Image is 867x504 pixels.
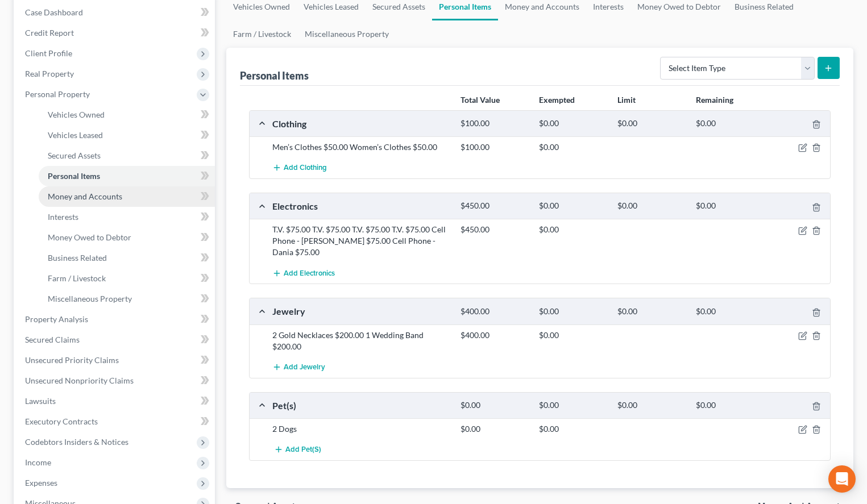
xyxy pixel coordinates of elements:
[39,145,215,166] a: Secured Assets
[48,110,105,119] span: Vehicles Owned
[272,439,322,460] button: Add Pet(s)
[39,248,215,268] a: Business Related
[48,232,131,242] span: Money Owed to Debtor
[267,141,455,153] div: Men’s Clothes $50.00 Women’s Clothes $50.00
[48,212,78,222] span: Interests
[284,269,335,278] span: Add Electronics
[267,224,455,258] div: T.V. $75.00 T.V. $75.00 T.V. $75.00 T.V. $75.00 Cell Phone - [PERSON_NAME] $75.00 Cell Phone - Da...
[39,186,215,207] a: Money and Accounts
[48,273,106,283] span: Farm / Livestock
[272,157,327,178] button: Add Clothing
[25,48,72,58] span: Client Profile
[226,20,298,48] a: Farm / Livestock
[16,2,215,23] a: Case Dashboard
[267,305,455,317] div: Jewelry
[25,335,80,344] span: Secured Claims
[16,23,215,43] a: Credit Report
[267,399,455,411] div: Pet(s)
[48,130,103,140] span: Vehicles Leased
[828,465,856,493] div: Open Intercom Messenger
[533,141,612,153] div: $0.00
[690,118,769,129] div: $0.00
[612,306,690,317] div: $0.00
[16,350,215,370] a: Unsecured Priority Claims
[455,224,533,235] div: $450.00
[39,289,215,309] a: Miscellaneous Property
[267,200,455,212] div: Electronics
[696,95,733,105] strong: Remaining
[533,118,612,129] div: $0.00
[25,457,51,467] span: Income
[539,95,575,105] strong: Exempted
[533,423,612,435] div: $0.00
[25,478,57,488] span: Expenses
[533,224,612,235] div: $0.00
[272,263,335,284] button: Add Electronics
[455,118,533,129] div: $100.00
[455,201,533,211] div: $450.00
[16,330,215,350] a: Secured Claims
[272,357,325,378] button: Add Jewelry
[533,330,612,341] div: $0.00
[267,423,455,435] div: 2 Dogs
[16,309,215,330] a: Property Analysis
[16,370,215,391] a: Unsecured Nonpriority Claims
[455,141,533,153] div: $100.00
[39,166,215,186] a: Personal Items
[690,400,769,411] div: $0.00
[455,330,533,341] div: $400.00
[25,376,134,385] span: Unsecured Nonpriority Claims
[612,201,690,211] div: $0.00
[39,105,215,125] a: Vehicles Owned
[533,201,612,211] div: $0.00
[284,363,325,372] span: Add Jewelry
[25,416,98,426] span: Executory Contracts
[48,151,101,160] span: Secured Assets
[612,118,690,129] div: $0.00
[25,28,74,38] span: Credit Report
[25,355,119,365] span: Unsecured Priority Claims
[48,294,132,303] span: Miscellaneous Property
[39,207,215,227] a: Interests
[690,306,769,317] div: $0.00
[48,171,100,181] span: Personal Items
[284,164,327,173] span: Add Clothing
[25,314,88,324] span: Property Analysis
[48,191,122,201] span: Money and Accounts
[455,400,533,411] div: $0.00
[39,227,215,248] a: Money Owed to Debtor
[612,400,690,411] div: $0.00
[25,69,74,78] span: Real Property
[455,306,533,317] div: $400.00
[461,95,500,105] strong: Total Value
[39,125,215,145] a: Vehicles Leased
[25,7,83,17] span: Case Dashboard
[617,95,636,105] strong: Limit
[533,400,612,411] div: $0.00
[25,89,90,99] span: Personal Property
[285,445,321,455] span: Add Pet(s)
[267,330,455,352] div: 2 Gold Necklaces $200.00 1 Wedding Band $200.00
[240,69,309,82] div: Personal Items
[455,423,533,435] div: $0.00
[25,396,56,406] span: Lawsuits
[267,118,455,130] div: Clothing
[48,253,107,263] span: Business Related
[25,437,128,447] span: Codebtors Insiders & Notices
[298,20,396,48] a: Miscellaneous Property
[533,306,612,317] div: $0.00
[16,391,215,411] a: Lawsuits
[690,201,769,211] div: $0.00
[39,268,215,289] a: Farm / Livestock
[16,411,215,432] a: Executory Contracts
